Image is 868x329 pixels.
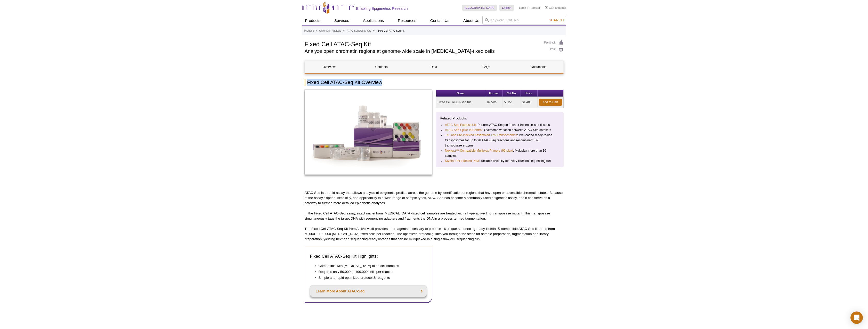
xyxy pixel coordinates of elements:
[460,16,482,25] a: About Us
[521,90,538,97] th: Price
[485,90,503,97] th: Format
[319,275,422,280] li: Simple and rapid optimized protocol & reagents
[373,29,375,32] li: »
[547,18,565,22] button: Search
[305,79,564,86] h2: Fixed Cell ATAC-Seq Kit Overview
[440,116,560,121] p: Related Products:
[545,6,554,10] a: Cart
[530,6,540,10] a: Register
[445,148,555,158] li: : Multiplex more than 16 samples
[436,247,564,318] iframe: Intro to ATAC-Seq: Method overview and comparison to ChIP-Seq
[319,29,341,33] a: Chromatin Analysis
[445,127,555,133] li: : Overcome variation between ATAC-Seq datasets
[410,61,458,73] a: Data
[436,90,485,97] th: Name
[549,18,564,22] span: Search
[305,61,353,73] a: Overview
[503,97,521,108] td: 53151
[499,5,514,11] a: English
[316,29,317,32] li: »
[462,5,497,11] a: [GEOGRAPHIC_DATA]
[514,61,563,73] a: Documents
[485,97,503,108] td: 16 rxns
[347,29,371,33] a: ATAC-Seq Assay Kits
[304,29,314,33] a: Products
[436,97,485,108] td: Fixed Cell ATAC-Seq Kit
[377,29,404,32] li: Fixed Cell ATAC-Seq Kit
[357,61,406,73] a: Contents
[305,190,564,206] p: ATAC-Seq is a rapid assay that allows analysis of epigenetic profiles across the genome by identi...
[319,263,422,269] li: Compatible with [MEDICAL_DATA]-fixed cell samples
[360,16,387,25] a: Applications
[544,47,564,53] a: Print
[445,133,555,148] li: : Pre-loaded ready-to-use transposomes for up to 96 ATAC-Seq reactions and recombinant Tn5 transp...
[445,127,482,133] a: ATAC-Seq Spike-In Control
[445,148,513,153] a: Nextera™-Compatible Multiplex Primers (96 plex)
[343,29,345,32] li: »
[305,211,564,221] p: In the Fixed Cell ATAC-Seq assay, intact nuclei from [MEDICAL_DATA]-fixed cell samples are treate...
[482,16,566,24] input: Keyword, Cat. No.
[331,16,352,25] a: Services
[305,90,432,175] img: CUT&Tag-IT Assay Kit - Tissue
[445,158,479,163] a: Diversi-Phi Indexed PhiX
[445,158,555,163] li: : Reliable diversity for every Illumina sequencing run
[302,16,323,25] a: Products
[462,61,510,73] a: FAQs
[356,6,408,11] h2: Enabling Epigenetics Research
[503,90,521,97] th: Cat No.
[539,99,562,106] a: Add to Cart
[305,40,539,48] h1: Fixed Cell ATAC-Seq Kit
[305,226,564,242] p: The Fixed Cell ATAC-Seq Kit from Active Motif provides the reagents necessary to produce 16 uniqu...
[521,97,538,108] td: $1,480
[445,122,555,127] li: : Perform ATAC-Seq on fresh or frozen cells or tissues
[310,285,427,297] a: Learn More About ATAC-Seq
[310,253,427,259] h3: Fixed Cell ATAC-Seq Kit Highlights:
[445,122,476,127] a: ATAC-Seq Express Kit
[545,5,566,11] li: (0 items)
[305,49,539,54] h2: Analyze open chromatin regions at genome-wide scale in [MEDICAL_DATA]-fixed cells
[319,269,422,274] li: Requires only 50,000 to 100,000 cells per reaction
[519,6,526,10] a: Login
[850,311,863,324] div: Open Intercom Messenger
[445,133,517,138] a: Tn5 and Pre-indexed Assembled Tn5 Transposomes
[395,16,419,25] a: Resources
[545,6,548,9] img: Your Cart
[544,40,564,46] a: Feedback
[427,16,452,25] a: Contact Us
[528,5,528,11] li: |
